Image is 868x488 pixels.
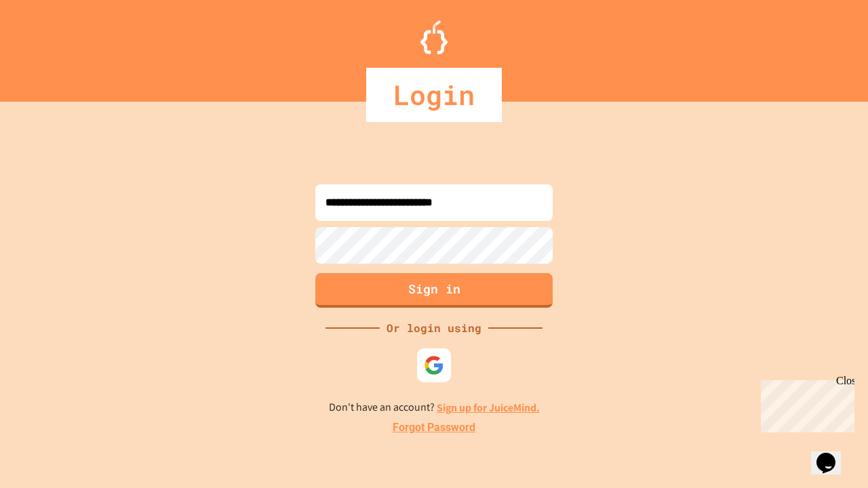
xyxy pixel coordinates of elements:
button: Sign in [315,273,553,308]
div: Login [366,68,502,122]
img: google-icon.svg [424,355,444,375]
iframe: chat widget [755,375,854,432]
div: Chat with us now!Close [5,5,94,86]
iframe: chat widget [811,434,854,474]
p: Don't have an account? [329,399,540,416]
a: Forgot Password [393,420,475,436]
a: Sign up for JuiceMind. [437,401,540,415]
img: Logo.svg [420,20,448,54]
div: Or login using [380,320,488,336]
